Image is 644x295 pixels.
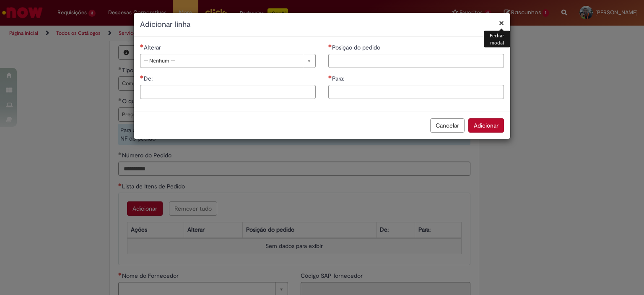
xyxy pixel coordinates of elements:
[332,44,382,51] span: Posição do pedido
[499,18,504,27] button: Fechar modal
[328,44,332,47] span: Necessários
[140,85,316,99] input: De:
[140,19,504,30] h2: Adicionar linha
[328,75,332,78] span: Necessários
[140,75,144,78] span: Necessários
[328,54,504,68] input: Posição do pedido
[144,75,154,82] span: De:
[430,118,465,133] button: Cancelar
[144,44,163,51] span: Alterar
[140,44,144,47] span: Necessários
[332,75,346,82] span: Para:
[484,31,510,47] div: Fechar modal
[328,85,504,99] input: Para:
[144,54,299,68] span: -- Nenhum --
[468,118,504,133] button: Adicionar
